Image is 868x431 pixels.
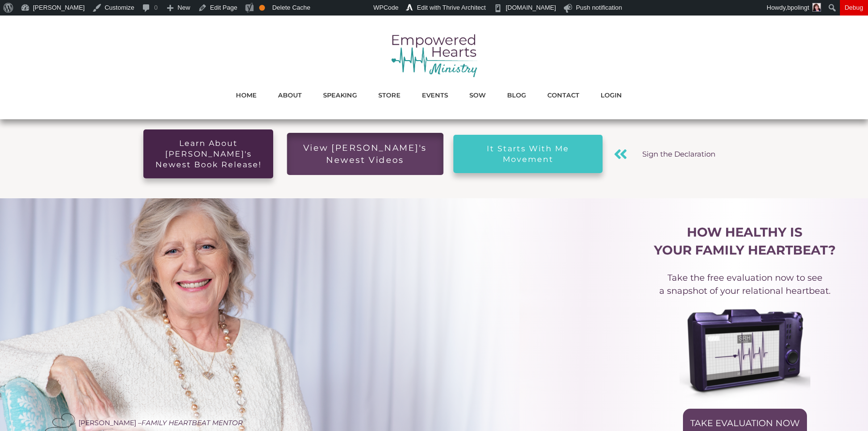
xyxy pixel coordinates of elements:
[469,89,486,101] a: SOW
[547,89,579,101] a: CONTACT
[259,5,265,11] div: OK
[787,4,809,11] span: bpolingt
[390,32,478,78] img: empowered hearts ministry
[319,2,373,14] img: Views over 48 hours. Click for more Jetpack Stats.
[236,89,257,101] a: HOME
[601,89,622,101] a: LOGIN
[690,418,800,429] span: TAKE EVALUATION NOW
[422,89,448,101] a: EVENTS
[141,418,243,427] em: FAMILY HEARTBEAT MENTOR
[152,138,264,170] span: Learn About [PERSON_NAME]'s Newest Book Release!
[143,129,273,178] a: Learn About [PERSON_NAME]'s Newest Book Release!
[654,242,836,258] strong: YOUR FAMILY HEARTBEAT?
[687,224,803,240] strong: HOW HEALTHY IS
[287,133,443,175] a: View [PERSON_NAME]'s Newest Videos
[653,264,836,305] p: Take the free evaluation now to see a snapshot of your relational heartbeat.
[653,305,834,407] img: Render 6 Dark
[278,89,302,101] a: ABOUT
[507,89,526,101] a: BLOG
[378,89,401,101] a: STORE
[78,422,243,424] p: [PERSON_NAME] –
[453,135,603,173] a: It Starts With Me Movement
[323,89,357,101] a: SPEAKING
[296,143,434,166] span: View [PERSON_NAME]'s Newest Videos
[639,142,719,167] p: Sign the Declaration
[462,144,594,164] span: It Starts With Me Movement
